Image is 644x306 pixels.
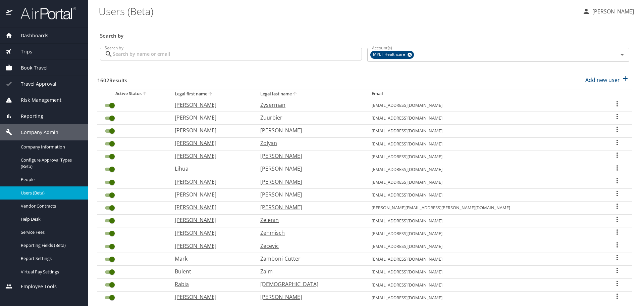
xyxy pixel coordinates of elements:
th: Legal last name [255,89,366,99]
p: Rabia [175,280,247,288]
th: Active Status [97,89,169,99]
td: [EMAIL_ADDRESS][DOMAIN_NAME] [366,189,603,202]
td: [EMAIL_ADDRESS][DOMAIN_NAME] [366,278,603,291]
p: [PERSON_NAME] [175,139,247,147]
p: Add new user [585,76,620,84]
p: Zaim [260,267,358,275]
span: Report Settings [21,255,80,262]
th: Email [366,89,603,99]
img: icon-airportal.png [6,7,13,20]
span: Configure Approval Types (Beta) [21,157,80,170]
span: Reporting Fields (Beta) [21,242,80,249]
p: Bulent [175,267,247,275]
span: Help Desk [21,216,80,222]
span: Vendor Contracts [21,203,80,209]
span: MPLT Healthcare [370,51,409,58]
p: Zolyan [260,139,358,147]
button: Add new user [583,73,632,87]
span: Dashboards [12,32,48,39]
td: [EMAIL_ADDRESS][DOMAIN_NAME] [366,227,603,240]
p: [PERSON_NAME] [175,203,247,211]
p: [PERSON_NAME] [175,126,247,134]
p: [PERSON_NAME] [175,216,247,224]
span: Virtual Pay Settings [21,269,80,275]
button: sort [292,91,299,97]
p: Mark [175,255,247,263]
p: Zuurbier [260,114,358,122]
p: [PERSON_NAME] [260,190,358,199]
span: Company Information [21,144,80,150]
th: Legal first name [169,89,255,99]
p: Zecevic [260,242,358,250]
p: [PERSON_NAME] [260,203,358,211]
p: [PERSON_NAME] [175,293,247,301]
p: [PERSON_NAME] [175,152,247,160]
p: [PERSON_NAME] [260,126,358,134]
p: [PERSON_NAME] [175,101,247,109]
h1: Users (Beta) [99,1,577,21]
span: Company Admin [12,129,58,136]
p: [PERSON_NAME] [175,190,247,199]
p: [PERSON_NAME] [175,114,247,122]
p: [PERSON_NAME] [590,7,634,15]
p: [PERSON_NAME] [260,178,358,186]
span: Travel Approval [12,80,56,88]
td: [PERSON_NAME][EMAIL_ADDRESS][PERSON_NAME][DOMAIN_NAME] [366,202,603,214]
span: Book Travel [12,64,48,72]
span: Employee Tools [12,283,57,290]
p: [DEMOGRAPHIC_DATA] [260,280,358,288]
span: Service Fees [21,229,80,235]
h3: Search by [100,28,629,40]
input: Search by name or email [113,48,362,60]
td: [EMAIL_ADDRESS][DOMAIN_NAME] [366,253,603,266]
td: [EMAIL_ADDRESS][DOMAIN_NAME] [366,125,603,137]
button: sort [142,91,148,97]
span: Users (Beta) [21,190,80,196]
td: [EMAIL_ADDRESS][DOMAIN_NAME] [366,150,603,163]
img: airportal-logo.png [13,7,76,20]
button: [PERSON_NAME] [580,5,637,17]
td: [EMAIL_ADDRESS][DOMAIN_NAME] [366,266,603,278]
p: [PERSON_NAME] [175,242,247,250]
span: Reporting [12,113,43,120]
p: Zehmisch [260,229,358,237]
p: [PERSON_NAME] [175,178,247,186]
td: [EMAIL_ADDRESS][DOMAIN_NAME] [366,99,603,112]
p: [PERSON_NAME] [175,229,247,237]
p: [PERSON_NAME] [260,293,358,301]
td: [EMAIL_ADDRESS][DOMAIN_NAME] [366,291,603,304]
p: Zamboni-Cutter [260,255,358,263]
h3: 1602 Results [97,73,127,84]
button: Open [618,50,627,59]
button: sort [207,91,214,97]
p: [PERSON_NAME] [260,152,358,160]
td: [EMAIL_ADDRESS][DOMAIN_NAME] [366,240,603,253]
span: Risk Management [12,96,61,104]
td: [EMAIL_ADDRESS][DOMAIN_NAME] [366,112,603,125]
td: [EMAIL_ADDRESS][DOMAIN_NAME] [366,214,603,227]
td: [EMAIL_ADDRESS][DOMAIN_NAME] [366,176,603,189]
td: [EMAIL_ADDRESS][DOMAIN_NAME] [366,137,603,150]
p: Zelenin [260,216,358,224]
span: Trips [12,48,32,55]
p: Lihua [175,165,247,173]
span: People [21,176,80,183]
p: [PERSON_NAME] [260,165,358,173]
p: Zyserman [260,101,358,109]
div: MPLT Healthcare [370,51,414,59]
td: [EMAIL_ADDRESS][DOMAIN_NAME] [366,163,603,176]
